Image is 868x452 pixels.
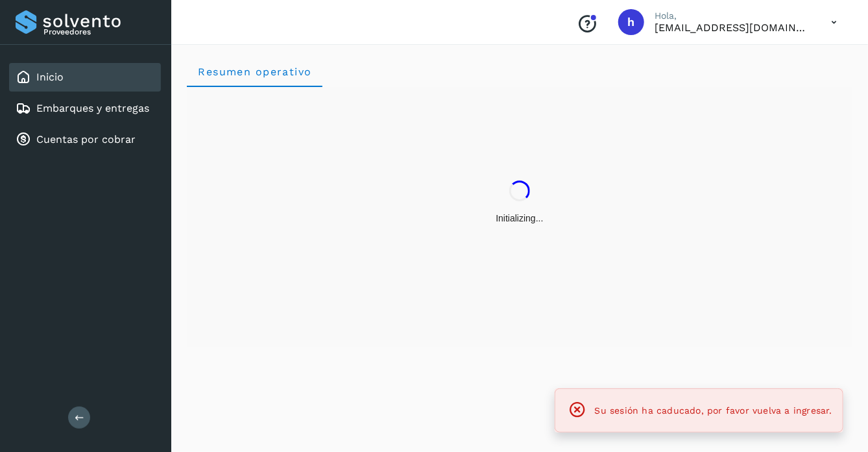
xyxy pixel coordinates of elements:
[36,133,136,145] a: Cuentas por cobrar
[36,71,64,83] a: Inicio
[595,405,832,416] span: Su sesión ha caducado, por favor vuelva a ingresar.
[43,27,156,36] p: Proveedores
[197,66,312,78] span: Resumen operativo
[9,63,161,92] div: Inicio
[655,10,810,21] p: Hola,
[36,102,149,114] a: Embarques y entregas
[9,94,161,123] div: Embarques y entregas
[9,125,161,154] div: Cuentas por cobrar
[655,21,810,34] p: hpichardo@karesan.com.mx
